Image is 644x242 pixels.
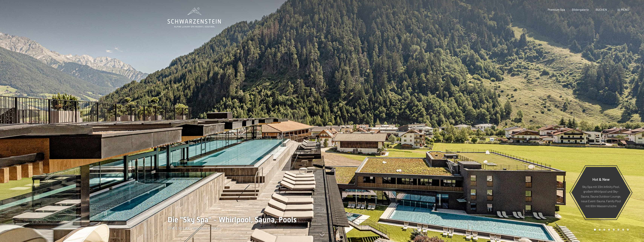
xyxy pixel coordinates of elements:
div: Carousel Page 4 [608,229,610,231]
div: Carousel Page 1 (Current Slide) [594,229,596,231]
a: Bildergalerie [572,8,589,11]
div: Carousel Page 6 [617,229,619,231]
p: Sky Spa mit 23m Infinity Pool, großem Whirlpool und Sky-Sauna, Sauna Outdoor Lounge, neue Event-S... [580,184,621,208]
div: Carousel Page 2 [599,229,601,231]
div: Carousel Pagination [593,229,629,231]
a: BUCHEN [596,8,607,11]
a: Hot & New Sky Spa mit 23m Infinity Pool, großem Whirlpool und Sky-Sauna, Sauna Outdoor Lounge, ne... [571,167,631,218]
div: Carousel Page 3 [603,229,605,231]
div: Carousel Page 5 [613,229,615,231]
a: Premium Spa [548,8,565,11]
div: Carousel Page 8 [627,229,629,231]
span: Menü [621,8,629,11]
div: Carousel Page 7 [622,229,624,231]
span: Hot & New [592,177,610,181]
